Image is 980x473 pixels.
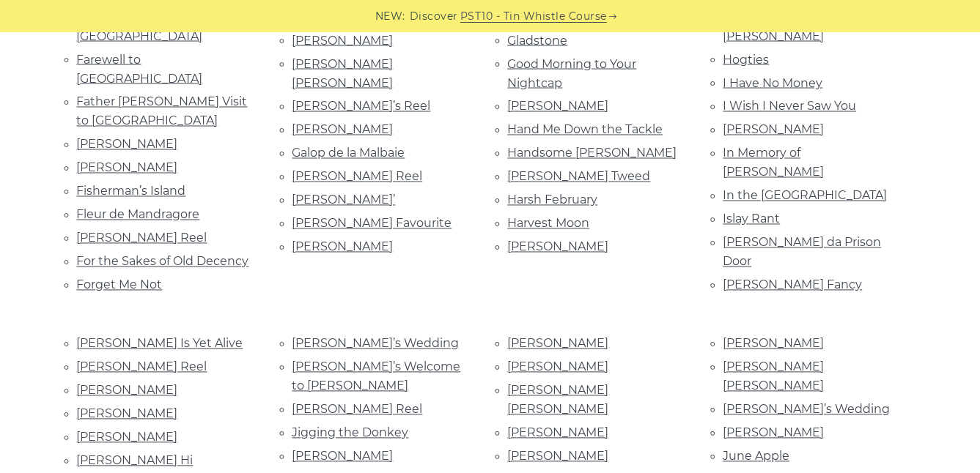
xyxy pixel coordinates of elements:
a: June Apple [723,450,790,463]
a: [PERSON_NAME] [PERSON_NAME] [292,57,394,90]
a: [PERSON_NAME] Reel [77,360,207,374]
a: [PERSON_NAME]’s Wedding [292,337,460,351]
a: Father [PERSON_NAME] Visit to [GEOGRAPHIC_DATA] [77,95,248,128]
span: Discover [410,8,458,25]
a: Harsh February [508,193,598,207]
a: [PERSON_NAME] [PERSON_NAME] [723,360,825,393]
a: Galop de la Malbaie [292,146,405,160]
a: Jigging the Donkey [292,426,409,440]
a: PST10 - Tin Whistle Course [460,8,607,25]
a: Islay Rant [723,212,781,226]
a: [PERSON_NAME] Tweed [508,170,651,184]
a: [PERSON_NAME]’s Wedding [723,403,891,417]
a: [PERSON_NAME] [508,360,609,374]
a: [PERSON_NAME] [508,100,609,113]
a: [PERSON_NAME] [77,431,178,444]
a: [PERSON_NAME] [508,426,609,440]
a: [PERSON_NAME] [723,426,825,440]
a: [PERSON_NAME] Reel [292,403,423,417]
a: Farewell to [GEOGRAPHIC_DATA] [77,53,203,86]
a: [PERSON_NAME] [508,337,609,351]
a: [PERSON_NAME] [292,34,394,48]
a: I Have No Money [723,76,823,90]
a: [PERSON_NAME] [723,337,825,351]
a: Hogties [723,53,770,67]
a: [PERSON_NAME] [77,138,178,152]
a: Fisherman’s Island [77,185,186,198]
a: [PERSON_NAME] Favourite [292,217,452,231]
a: Good Morning to Your Nightcap [508,57,637,90]
a: [PERSON_NAME] [723,123,825,137]
a: I Wish I Never Saw You [723,100,857,113]
a: In the [GEOGRAPHIC_DATA] [723,189,888,203]
a: [PERSON_NAME] da Prison Door [723,236,882,269]
a: Harvest Moon [508,217,590,231]
a: Handsome [PERSON_NAME] [508,146,677,160]
a: [PERSON_NAME] Reel [77,231,207,245]
a: [PERSON_NAME] [77,161,178,175]
a: [PERSON_NAME] [292,240,394,254]
a: [PERSON_NAME] [PERSON_NAME] [508,384,609,417]
a: [PERSON_NAME]’ [292,193,396,207]
span: NEW: [375,8,405,25]
a: For the Sakes of Old Decency [77,255,249,269]
a: [PERSON_NAME] [508,450,609,463]
a: [PERSON_NAME] [77,384,178,398]
a: [PERSON_NAME] [77,407,178,421]
a: In Memory of [PERSON_NAME] [723,146,825,179]
a: [PERSON_NAME] [292,450,394,463]
a: Hand Me Down the Tackle [508,123,663,137]
a: Forget Me Not [77,278,163,292]
a: [PERSON_NAME] Is Yet Alive [77,337,243,351]
a: [PERSON_NAME] [508,240,609,254]
a: [PERSON_NAME] [292,123,394,137]
a: [PERSON_NAME] Reel [292,170,423,184]
a: [PERSON_NAME]’s Reel [292,100,431,113]
a: Fleur de Mandragore [77,208,200,222]
a: [PERSON_NAME]’s Welcome to [PERSON_NAME] [292,360,461,393]
a: Gladstone [508,34,568,48]
a: [PERSON_NAME] Fancy [723,278,863,292]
